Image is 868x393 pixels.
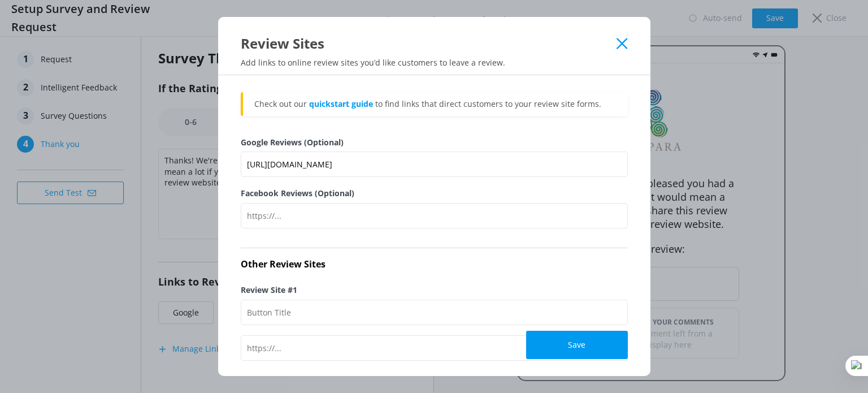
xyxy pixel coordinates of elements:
input: https://... [241,203,628,228]
input: Button Title [241,300,628,325]
p: Check out our to find links that direct customers to your review site forms. [254,98,617,110]
label: Google Reviews (Optional) [241,136,628,149]
div: Review Sites [241,34,617,53]
p: Add links to online review sites you’d like customers to leave a review. [218,57,650,68]
label: Facebook Reviews (Optional) [241,187,628,200]
label: Review Site #1 [241,284,628,296]
a: quickstart guide [309,98,373,109]
input: https://... [241,152,628,177]
h4: Other Review Sites [241,257,628,272]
